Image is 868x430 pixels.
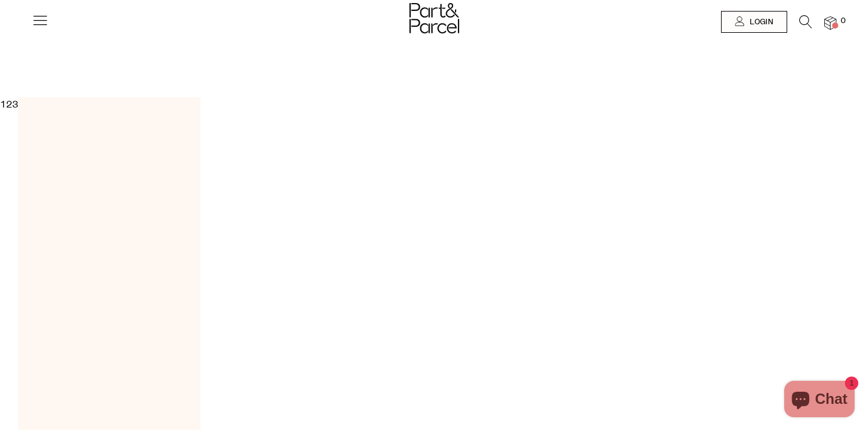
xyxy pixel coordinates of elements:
[721,11,787,33] a: Login
[824,16,836,29] a: 0
[747,17,773,27] span: Login
[409,3,459,33] img: Part&Parcel
[838,16,849,27] span: 0
[781,381,858,420] inbox-online-store-chat: Shopify online store chat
